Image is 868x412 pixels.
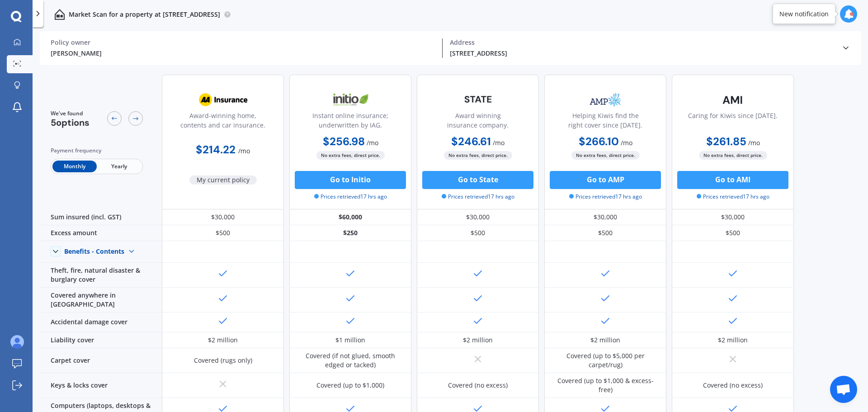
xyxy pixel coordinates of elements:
div: Award winning insurance company. [425,111,531,133]
div: Open chat [830,376,857,403]
div: Payment frequency [51,146,143,155]
button: Go to AMI [677,171,788,189]
div: $2 million [590,336,620,345]
div: Covered (no excess) [703,381,763,390]
img: AOh14Gh2W273NKqhEbfIJhiGpnQ6kjupn9Ac9BCtTJ1Z3w=s96-c [10,335,24,349]
div: Theft, fire, natural disaster & burglary cover [40,263,162,288]
div: Instant online insurance; underwritten by IAG. [297,111,404,133]
div: Award-winning home, contents and car insurance. [170,111,276,133]
div: Covered (up to $5,000 per carpet/rug) [551,351,660,369]
b: $261.85 [706,134,746,148]
div: Excess amount [40,225,162,241]
div: $500 [162,225,284,241]
img: Benefit content down [124,244,139,259]
div: Liability cover [40,332,162,348]
div: [STREET_ADDRESS] [450,48,834,58]
div: Helping Kiwis find the right cover since [DATE]. [552,111,659,133]
img: home-and-contents.b802091223b8502ef2dd.svg [54,9,65,20]
div: $2 million [463,336,493,345]
div: $2 million [718,336,748,345]
span: No extra fees, direct price. [444,151,512,160]
button: Go to Initio [295,171,406,189]
span: Prices retrieved 17 hrs ago [697,193,769,201]
span: Yearly [97,161,141,172]
span: / mo [748,138,760,147]
span: No extra fees, direct price. [571,151,640,160]
div: Address [450,38,834,47]
div: $2 million [208,336,238,345]
div: Covered (up to $1,000) [316,381,384,390]
span: No extra fees, direct price. [699,151,767,160]
span: No extra fees, direct price. [316,151,385,160]
div: $60,000 [289,209,411,225]
span: We've found [51,109,90,118]
div: Carpet cover [40,348,162,373]
p: Market Scan for a property at [STREET_ADDRESS] [69,10,220,19]
span: Prices retrieved 17 hrs ago [442,193,514,201]
div: Covered (rugs only) [194,356,252,365]
img: AMP.webp [576,89,635,111]
div: New notification [779,9,829,19]
span: / mo [367,138,378,147]
div: Keys & locks cover [40,373,162,398]
span: / mo [621,138,632,147]
div: $500 [672,225,794,241]
img: State-text-1.webp [448,89,508,110]
b: $256.98 [323,134,365,148]
b: $266.10 [579,134,619,148]
span: / mo [238,147,250,155]
div: $250 [289,225,411,241]
div: $30,000 [672,209,794,225]
span: Prices retrieved 17 hrs ago [569,193,642,201]
span: / mo [493,138,505,147]
button: Go to AMP [550,171,661,189]
div: Caring for Kiwis since [DATE]. [688,111,778,133]
div: $30,000 [162,209,284,225]
div: Covered (up to $1,000 & excess-free) [551,376,660,394]
span: 5 options [51,117,90,128]
div: Accidental damage cover [40,313,162,332]
div: $1 million [335,336,365,345]
button: Go to State [422,171,533,189]
img: AMI-text-1.webp [703,89,763,111]
span: Monthly [52,161,97,172]
div: $500 [544,225,666,241]
span: My current policy [189,175,257,185]
b: $214.22 [196,142,236,156]
div: [PERSON_NAME] [51,48,435,58]
div: Covered (if not glued, smooth edged or tacked) [296,351,405,369]
b: $246.61 [451,134,491,148]
div: $30,000 [417,209,539,225]
span: Prices retrieved 17 hrs ago [314,193,387,201]
img: AA.webp [193,89,253,111]
div: Policy owner [51,38,435,47]
img: Initio.webp [321,89,380,111]
div: Sum insured (incl. GST) [40,209,162,225]
div: Benefits - Contents [64,247,124,256]
div: $500 [417,225,539,241]
div: Covered anywhere in [GEOGRAPHIC_DATA] [40,288,162,313]
div: $30,000 [544,209,666,225]
div: Covered (no excess) [448,381,508,390]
